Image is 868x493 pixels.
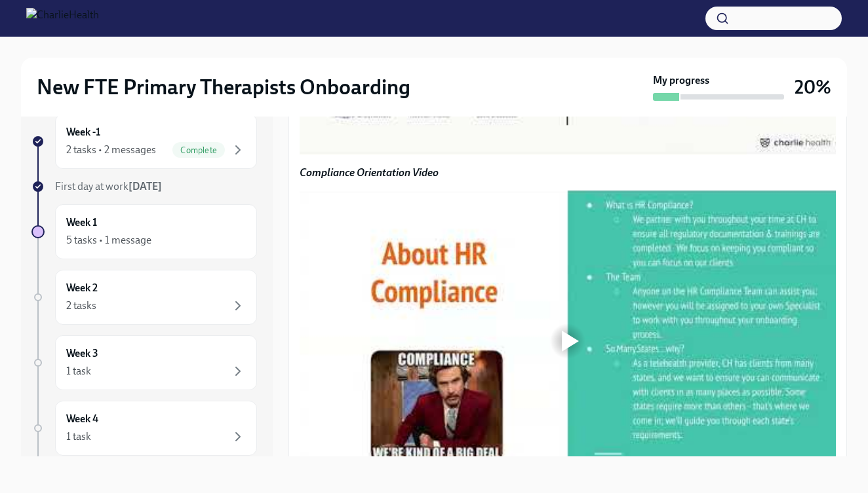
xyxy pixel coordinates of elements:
div: 2 tasks [66,299,96,313]
a: Week -12 tasks • 2 messagesComplete [31,114,257,169]
h6: Week 1 [66,215,97,230]
div: 1 task [66,429,91,444]
img: CharlieHealth [26,8,99,29]
a: Week 31 task [31,335,257,390]
strong: My progress [653,73,709,88]
a: Week 22 tasks [31,270,257,325]
h6: Week 3 [66,346,98,361]
div: 1 task [66,364,91,378]
h2: New FTE Primary Therapists Onboarding [37,74,410,100]
a: First day at work[DATE] [31,179,257,194]
span: Complete [172,145,225,155]
a: Week 41 task [31,401,257,456]
h6: Week 4 [66,412,98,426]
div: 2 tasks • 2 messages [66,143,156,157]
a: Week 15 tasks • 1 message [31,204,257,259]
h6: Week 2 [66,281,98,295]
strong: [DATE] [128,180,162,192]
div: 5 tasks • 1 message [66,233,151,247]
span: First day at work [55,180,162,192]
h3: 20% [795,75,831,99]
h6: Week -1 [66,125,100,139]
strong: Compliance Orientation Video [300,166,439,179]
